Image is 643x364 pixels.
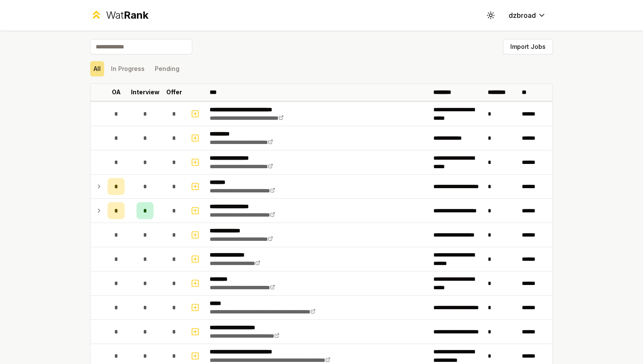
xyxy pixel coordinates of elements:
[131,88,159,96] p: Interview
[503,39,553,54] button: Import Jobs
[502,8,553,23] button: dzbroad
[108,61,148,76] button: In Progress
[90,8,148,22] a: WatRank
[166,88,182,96] p: Offer
[90,61,104,76] button: All
[124,9,148,21] span: Rank
[106,8,148,22] div: Wat
[509,10,536,20] span: dzbroad
[112,88,121,96] p: OA
[151,61,183,76] button: Pending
